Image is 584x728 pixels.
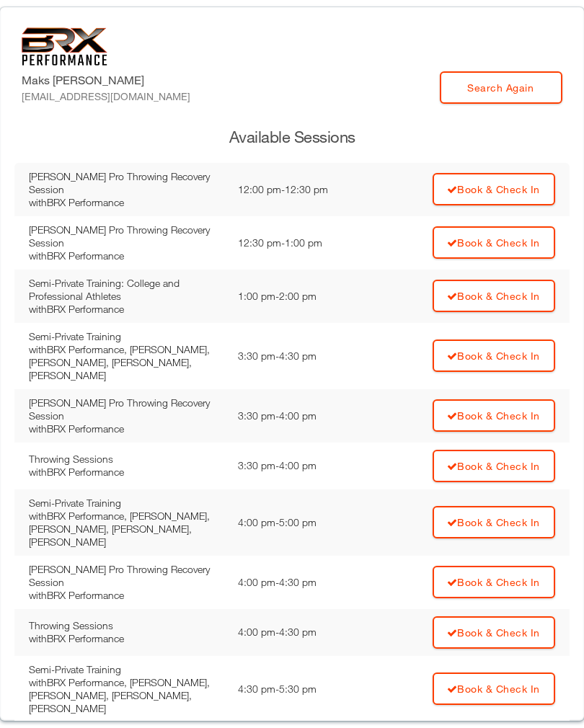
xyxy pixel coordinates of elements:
[231,489,373,556] td: 4:00 pm - 5:00 pm
[433,616,555,649] a: Book & Check In
[22,71,190,104] label: Maks [PERSON_NAME]
[29,632,224,645] div: with BRX Performance
[433,280,555,312] a: Book & Check In
[29,223,224,249] div: [PERSON_NAME] Pro Throwing Recovery Session
[29,277,224,303] div: Semi-Private Training: College and Professional Athletes
[433,339,555,372] a: Book & Check In
[231,389,373,443] td: 3:30 pm - 4:00 pm
[433,506,555,538] a: Book & Check In
[433,226,555,259] a: Book & Check In
[29,510,224,549] div: with BRX Performance, [PERSON_NAME], [PERSON_NAME], [PERSON_NAME], [PERSON_NAME]
[29,663,224,676] div: Semi-Private Training
[29,589,224,602] div: with BRX Performance
[231,556,373,609] td: 4:00 pm - 4:30 pm
[29,563,224,589] div: [PERSON_NAME] Pro Throwing Recovery Session
[29,466,224,479] div: with BRX Performance
[433,399,555,432] a: Book & Check In
[231,216,373,270] td: 12:30 pm - 1:00 pm
[231,656,373,722] td: 4:30 pm - 5:30 pm
[440,71,562,104] a: Search Again
[29,196,224,209] div: with BRX Performance
[14,126,570,148] h3: Available Sessions
[29,422,224,435] div: with BRX Performance
[29,343,224,382] div: with BRX Performance, [PERSON_NAME], [PERSON_NAME], [PERSON_NAME], [PERSON_NAME]
[29,303,224,316] div: with BRX Performance
[231,443,373,489] td: 3:30 pm - 4:00 pm
[29,170,224,196] div: [PERSON_NAME] Pro Throwing Recovery Session
[433,672,555,705] a: Book & Check In
[29,619,224,632] div: Throwing Sessions
[433,566,555,598] a: Book & Check In
[29,249,224,262] div: with BRX Performance
[231,163,373,216] td: 12:00 pm - 12:30 pm
[231,323,373,389] td: 3:30 pm - 4:30 pm
[22,27,107,66] img: 6f7da32581c89ca25d665dc3aae533e4f14fe3ef_original.svg
[29,396,224,422] div: [PERSON_NAME] Pro Throwing Recovery Session
[433,450,555,482] a: Book & Check In
[29,330,224,343] div: Semi-Private Training
[29,676,224,715] div: with BRX Performance, [PERSON_NAME], [PERSON_NAME], [PERSON_NAME], [PERSON_NAME]
[29,497,224,510] div: Semi-Private Training
[231,609,373,656] td: 4:00 pm - 4:30 pm
[433,173,555,205] a: Book & Check In
[29,453,224,466] div: Throwing Sessions
[231,270,373,323] td: 1:00 pm - 2:00 pm
[22,89,190,104] div: [EMAIL_ADDRESS][DOMAIN_NAME]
